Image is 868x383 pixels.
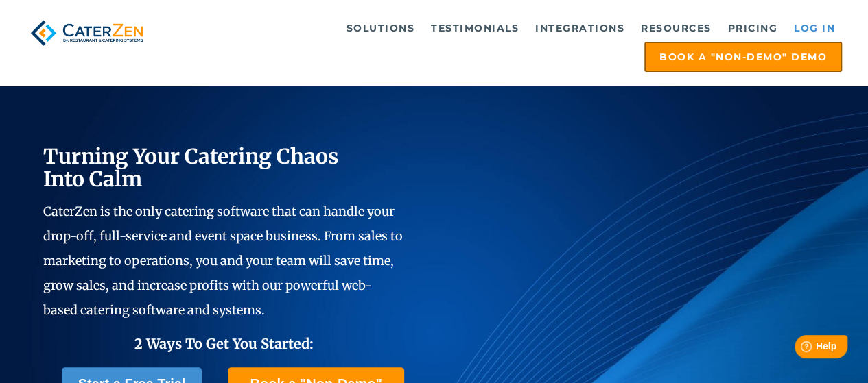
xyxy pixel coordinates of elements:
a: Log in [787,14,842,42]
span: 2 Ways To Get You Started: [134,335,314,352]
iframe: Help widget launcher [746,330,853,368]
a: Pricing [721,14,785,42]
a: Resources [634,14,718,42]
a: Solutions [340,14,422,42]
img: caterzen [26,14,148,51]
span: CaterZen is the only catering software that can handle your drop-off, full-service and event spac... [43,203,403,318]
a: Book a "Non-Demo" Demo [644,42,842,72]
div: Navigation Menu [165,14,842,72]
span: Turning Your Catering Chaos Into Calm [43,143,339,192]
a: Testimonials [424,14,526,42]
a: Integrations [528,14,631,42]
